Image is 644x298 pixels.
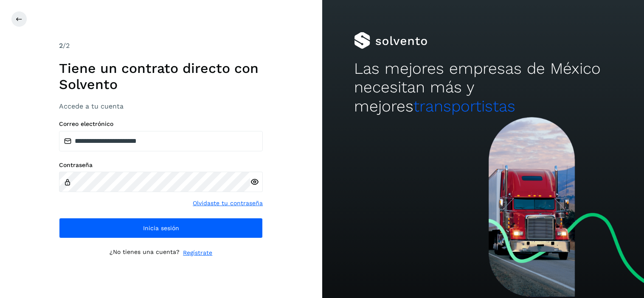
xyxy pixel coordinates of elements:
[59,42,63,50] span: 2
[354,59,612,116] h2: Las mejores empresas de México necesitan más y mejores
[59,60,263,93] h1: Tiene un contrato directo con Solvento
[59,120,263,128] label: Correo electrónico
[59,41,263,51] div: /2
[59,162,263,169] label: Contraseña
[183,248,212,257] a: Regístrate
[193,199,263,208] a: Olvidaste tu contraseña
[59,102,263,110] h3: Accede a tu cuenta
[110,248,180,257] p: ¿No tienes una cuenta?
[143,225,179,231] span: Inicia sesión
[413,97,515,115] span: transportistas
[59,218,263,238] button: Inicia sesión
